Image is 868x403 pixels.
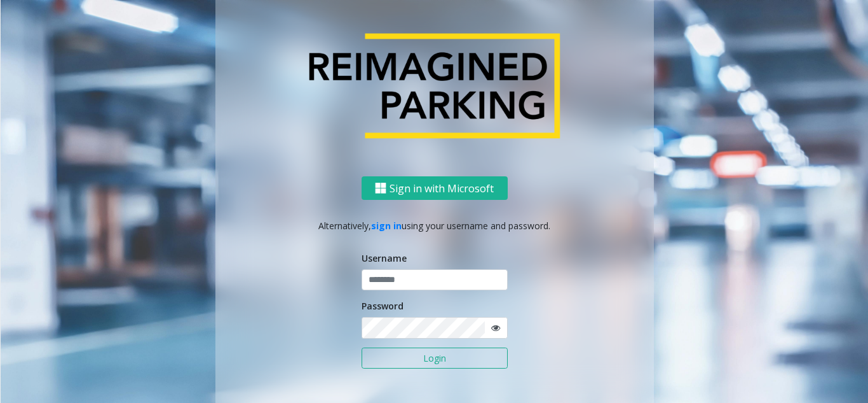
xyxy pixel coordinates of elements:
label: Password [362,299,403,313]
p: Alternatively, using your username and password. [228,219,641,232]
button: Login [362,348,508,369]
a: sign in [371,220,402,232]
label: Username [362,251,407,265]
button: Sign in with Microsoft [362,176,508,200]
